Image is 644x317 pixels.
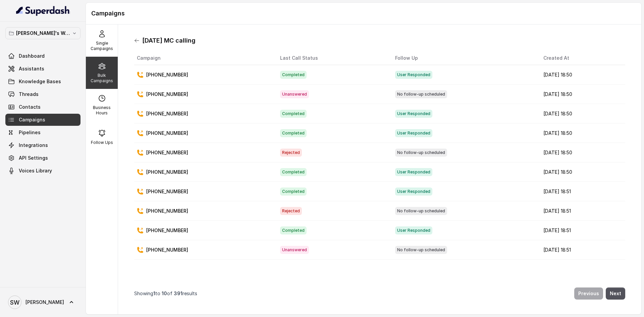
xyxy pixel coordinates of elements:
span: No follow-up scheduled [395,149,447,157]
p: [PERSON_NAME]'s Workspace [16,29,70,37]
nav: Pagination [134,283,625,304]
p: [PHONE_NUMBER] [146,169,188,175]
p: [PHONE_NUMBER] [146,227,188,234]
span: 391 [174,290,182,296]
a: Dashboard [5,50,80,62]
td: [DATE] 18:50 [538,104,625,123]
img: light.svg [16,5,70,16]
span: Campaigns [19,116,45,123]
span: User Responded [395,71,432,79]
h1: Campaigns [91,8,636,19]
p: Single Campaigns [89,41,115,51]
span: Unanswered [280,246,309,254]
a: Campaigns [5,114,80,126]
td: [DATE] 18:51 [538,221,625,240]
p: [PHONE_NUMBER] [146,71,188,78]
span: User Responded [395,129,432,137]
td: [DATE] 18:51 [538,201,625,221]
p: [PHONE_NUMBER] [146,188,188,195]
span: User Responded [395,226,432,234]
button: Previous [574,287,603,300]
span: Completed [280,188,307,196]
span: Completed [280,226,307,234]
span: Completed [280,129,307,137]
span: Completed [280,110,307,118]
span: Completed [280,168,307,176]
p: [PHONE_NUMBER] [146,247,188,253]
span: API Settings [19,155,48,161]
td: [DATE] 18:50 [538,123,625,143]
td: [DATE] 18:51 [538,182,625,201]
button: [PERSON_NAME]'s Workspace [5,27,80,39]
p: [PHONE_NUMBER] [146,91,188,98]
p: Business Hours [89,105,115,116]
span: Integrations [19,142,48,149]
td: [DATE] 18:50 [538,143,625,162]
span: Rejected [280,207,302,215]
a: Threads [5,88,80,100]
td: [DATE] 18:50 [538,162,625,182]
a: Knowledge Bases [5,75,80,88]
span: User Responded [395,168,432,176]
a: Assistants [5,63,80,75]
a: API Settings [5,152,80,164]
a: Integrations [5,139,80,151]
span: Dashboard [19,53,45,59]
span: Threads [19,91,39,98]
p: [PHONE_NUMBER] [146,130,188,137]
a: [PERSON_NAME] [5,293,80,312]
span: No follow-up scheduled [395,207,447,215]
p: Bulk Campaigns [89,73,115,84]
span: 1 [153,290,155,296]
span: Rejected [280,149,302,157]
span: [PERSON_NAME] [25,299,64,306]
h1: [DATE] MC calling [142,35,196,46]
p: Follow Ups [91,140,113,145]
th: Last Call Status [275,51,390,65]
a: Pipelines [5,126,80,139]
p: Showing to of results [134,290,197,297]
a: Voices Library [5,165,80,177]
span: User Responded [395,110,432,118]
span: 10 [162,290,167,296]
td: [DATE] 18:50 [538,65,625,85]
span: No follow-up scheduled [395,90,447,98]
a: Contacts [5,101,80,113]
span: Assistants [19,65,44,72]
th: Follow Up [390,51,538,65]
span: Voices Library [19,167,52,174]
span: Completed [280,71,307,79]
text: SW [10,299,19,306]
th: Created At [538,51,625,65]
span: No follow-up scheduled [395,246,447,254]
td: [DATE] 18:51 [538,240,625,260]
span: Unanswered [280,90,309,98]
p: [PHONE_NUMBER] [146,110,188,117]
span: Contacts [19,104,41,110]
p: [PHONE_NUMBER] [146,149,188,156]
span: Pipelines [19,129,41,136]
td: [DATE] 18:50 [538,85,625,104]
p: [PHONE_NUMBER] [146,208,188,214]
button: Next [606,287,625,300]
th: Campaign [134,51,275,65]
span: Knowledge Bases [19,78,61,85]
span: User Responded [395,188,432,196]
